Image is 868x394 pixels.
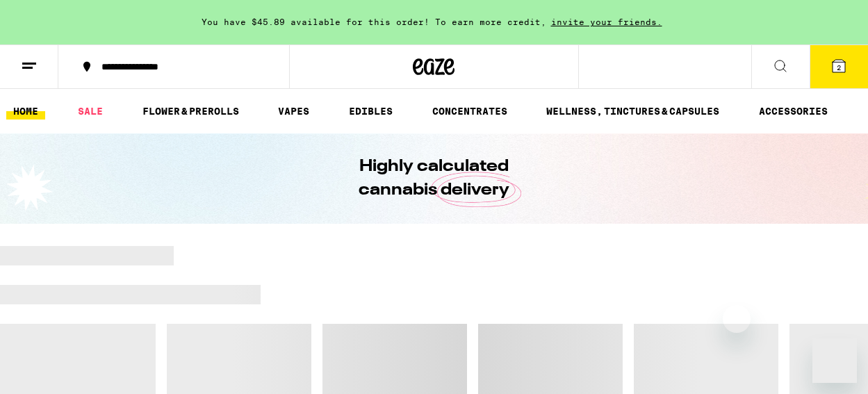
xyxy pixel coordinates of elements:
button: 2 [810,45,868,88]
h1: Highly calculated cannabis delivery [320,155,549,202]
a: ACCESSORIES [752,103,835,120]
a: FLOWER & PREROLLS [136,103,246,120]
iframe: Button to launch messaging window [812,338,857,383]
a: VAPES [271,103,316,120]
span: You have $45.89 available for this order! To earn more credit, [202,17,546,26]
a: CONCENTRATES [425,103,514,120]
span: 2 [837,63,841,72]
iframe: Close message [723,305,751,333]
a: EDIBLES [342,103,400,120]
a: WELLNESS, TINCTURES & CAPSULES [539,103,726,120]
a: HOME [6,103,45,120]
span: invite your friends. [546,17,667,26]
a: SALE [71,103,110,120]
